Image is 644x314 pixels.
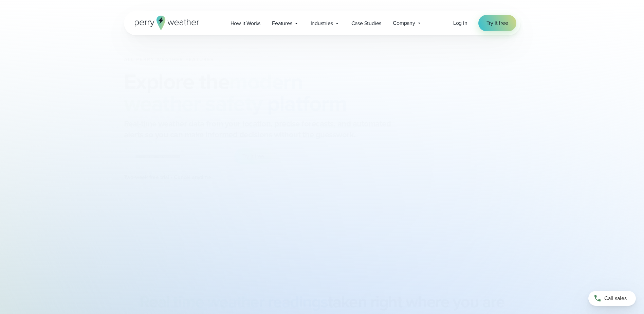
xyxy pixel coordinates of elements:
a: Log in [453,19,467,27]
span: How it Works [231,19,261,28]
span: Features [272,19,292,28]
a: Case Studies [346,16,387,30]
span: Company [393,19,415,27]
a: How it Works [225,16,266,30]
a: Try it free [478,15,516,31]
span: Try it free [486,19,508,27]
a: Call sales [588,291,636,306]
span: Call sales [604,294,627,302]
span: Log in [453,19,467,27]
span: Industries [311,19,333,28]
span: Case Studies [351,19,382,28]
